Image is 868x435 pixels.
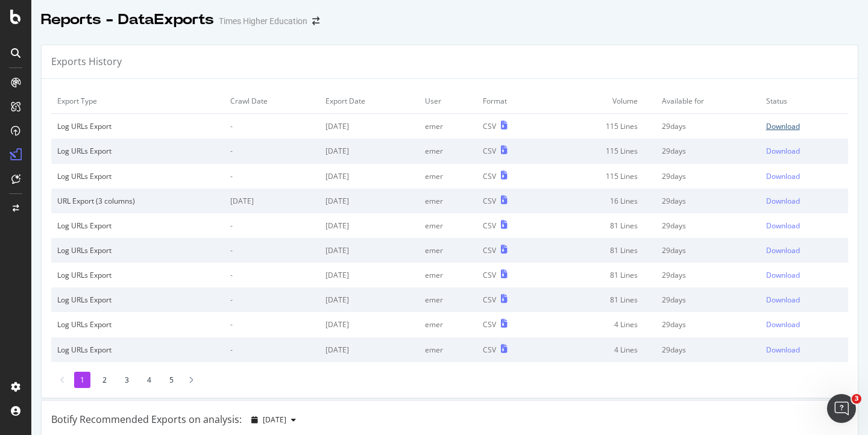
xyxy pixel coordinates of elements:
td: 29 days [656,213,760,238]
iframe: Intercom live chat [827,394,856,423]
td: 115 Lines [548,114,656,139]
div: CSV [483,245,496,255]
td: - [224,263,319,287]
a: Download [766,146,842,156]
div: Log URLs Export [57,245,218,255]
td: 29 days [656,189,760,213]
td: Available for [656,89,760,114]
td: 115 Lines [548,164,656,189]
a: Download [766,171,842,181]
td: User [419,89,477,114]
td: 29 days [656,287,760,312]
td: Volume [548,89,656,114]
td: - [224,337,319,362]
div: arrow-right-arrow-left [312,17,319,25]
td: emer [419,287,477,312]
td: 81 Lines [548,213,656,238]
div: Download [766,171,800,181]
li: 1 [74,372,90,388]
td: emer [419,213,477,238]
td: - [224,312,319,337]
td: emer [419,238,477,263]
div: Download [766,245,800,255]
div: Times Higher Education [219,15,307,27]
td: [DATE] [319,263,419,287]
div: Download [766,196,800,206]
div: Download [766,319,800,330]
div: URL Export (3 columns) [57,196,218,206]
div: Botify Recommended Exports on analysis: [51,413,242,427]
a: Download [766,221,842,231]
div: CSV [483,221,496,231]
div: CSV [483,196,496,206]
div: Log URLs Export [57,345,218,355]
div: Log URLs Export [57,221,218,231]
div: Log URLs Export [57,295,218,305]
td: - [224,114,319,139]
td: - [224,164,319,189]
td: - [224,238,319,263]
div: Log URLs Export [57,270,218,280]
td: [DATE] [319,238,419,263]
div: CSV [483,146,496,156]
td: - [224,213,319,238]
div: Log URLs Export [57,171,218,181]
span: 3 [852,394,861,404]
td: Export Date [319,89,419,114]
td: [DATE] [319,139,419,163]
a: Download [766,196,842,206]
td: - [224,287,319,312]
td: emer [419,114,477,139]
td: 4 Lines [548,312,656,337]
td: 81 Lines [548,263,656,287]
td: Status [760,89,848,114]
a: Download [766,121,842,131]
td: [DATE] [319,213,419,238]
td: - [224,139,319,163]
li: 3 [119,372,135,388]
td: 29 days [656,312,760,337]
div: Download [766,146,800,156]
td: 29 days [656,139,760,163]
div: Reports - DataExports [41,10,214,30]
a: Download [766,295,842,305]
div: CSV [483,121,496,131]
td: emer [419,312,477,337]
td: emer [419,189,477,213]
td: 81 Lines [548,287,656,312]
td: 29 days [656,337,760,362]
td: 4 Lines [548,337,656,362]
td: [DATE] [319,114,419,139]
div: Download [766,121,800,131]
div: Download [766,270,800,280]
td: [DATE] [319,287,419,312]
td: 115 Lines [548,139,656,163]
td: [DATE] [224,189,319,213]
td: Format [477,89,547,114]
td: 29 days [656,238,760,263]
button: [DATE] [247,410,301,430]
td: [DATE] [319,312,419,337]
td: 16 Lines [548,189,656,213]
td: emer [419,263,477,287]
li: 2 [96,372,113,388]
div: CSV [483,319,496,330]
li: 4 [141,372,157,388]
div: CSV [483,171,496,181]
td: Crawl Date [224,89,319,114]
td: [DATE] [319,337,419,362]
td: 81 Lines [548,238,656,263]
td: emer [419,139,477,163]
td: emer [419,337,477,362]
td: emer [419,164,477,189]
td: [DATE] [319,189,419,213]
td: 29 days [656,164,760,189]
span: 2025 Sep. 26th [263,415,286,425]
div: CSV [483,270,496,280]
div: Exports History [51,55,122,69]
td: 29 days [656,114,760,139]
div: CSV [483,295,496,305]
li: 5 [163,372,180,388]
a: Download [766,245,842,255]
a: Download [766,319,842,330]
